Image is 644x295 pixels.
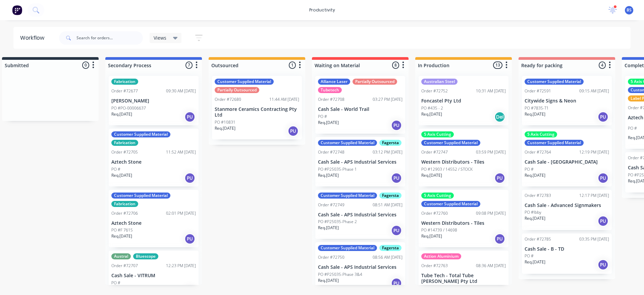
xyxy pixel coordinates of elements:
[373,149,402,155] div: 03:12 PM [DATE]
[522,234,612,274] div: Order #7278503:35 PM [DATE]Cash Sale - B - TDPO #Req.[DATE]PU
[522,190,612,230] div: Order #7278312:17 PM [DATE]Cash Sale - Advanced SignmakersPO #IbbyReq.[DATE]PU
[111,201,138,207] div: Fabrication
[111,193,170,199] div: Customer Supplied Material
[421,227,457,233] p: PO #14739 / 14698
[421,98,506,104] p: Foncastel Pty Ltd
[111,79,138,85] div: Fabrication
[318,271,362,278] p: PO #P25035-Phase 3&4
[421,273,506,284] p: Tube Tech - Total Tube [PERSON_NAME] Pty Ltd
[421,166,473,172] p: PO #12903 / 14552 / STOCK
[421,233,442,239] p: Req. [DATE]
[318,245,377,251] div: Customer Supplied Material
[476,210,506,216] div: 09:08 PM [DATE]
[111,172,132,178] p: Req. [DATE]
[133,253,158,259] div: Bluescope
[318,114,327,120] p: PO #
[111,263,138,269] div: Order #72707
[525,140,584,146] div: Customer Supplied Material
[111,166,120,172] p: PO #
[111,227,133,233] p: PO #F 7615
[391,278,402,289] div: PU
[525,79,584,85] div: Customer Supplied Material
[421,210,448,216] div: Order #72760
[391,120,402,131] div: PU
[525,159,609,165] p: Cash Sale - [GEOGRAPHIC_DATA]
[421,201,480,207] div: Customer Supplied Material
[373,254,402,260] div: 08:56 AM [DATE]
[315,242,405,292] div: Customer Supplied MaterialFagerstaOrder #7275008:56 AM [DATE]Cash Sale - APS Industrial ServicesP...
[111,159,196,165] p: Aztech Stone
[525,98,609,104] p: Citywide Signs & Neon
[598,112,608,122] div: PU
[318,212,402,218] p: Cash Sale - APS Industrial Services
[627,7,632,13] span: BS
[111,220,196,226] p: Aztech Stone
[421,105,443,111] p: PO #435 - 2
[318,79,350,85] div: Alliance Laser
[111,210,138,216] div: Order #72706
[215,107,299,118] p: Stanmore Ceramics Contracting Pty Ltd
[318,87,342,93] div: Tubetech
[318,96,344,102] div: Order #72708
[215,119,235,125] p: PO #10831
[419,190,508,248] div: 5 Axis CuttingCustomer Supplied MaterialOrder #7276009:08 PM [DATE]Western Distributors - TilesPO...
[419,129,508,186] div: 5 Axis CuttingCustomer Supplied MaterialOrder #7274703:59 PM [DATE]Western Distributors - TilesPO...
[212,76,302,139] div: Customer Supplied MaterialPartially OutsourcedOrder #7268011:44 AM [DATE]Stanmore Ceramics Contra...
[419,76,508,125] div: Australian SteelOrder #7275210:31 AM [DATE]Foncastel Pty LtdPO #435 - 2Req.[DATE]Del
[579,193,609,199] div: 12:17 PM [DATE]
[421,159,506,165] p: Western Distributors - Tiles
[476,88,506,94] div: 10:31 AM [DATE]
[598,259,608,270] div: PU
[421,131,454,137] div: 5 Axis Cutting
[166,263,196,269] div: 12:23 PM [DATE]
[318,140,377,146] div: Customer Supplied Material
[598,216,608,226] div: PU
[12,5,22,15] img: Factory
[525,215,545,221] p: Req. [DATE]
[315,190,405,239] div: Customer Supplied MaterialFagerstaOrder #7274908:51 AM [DATE]Cash Sale - APS Industrial ServicesP...
[111,280,120,286] p: PO #
[421,220,506,226] p: Western Distributors - Tiles
[109,190,199,248] div: Customer Supplied MaterialFabricationOrder #7270602:01 PM [DATE]Aztech StonePO #F 7615Req.[DATE]PU
[166,149,196,155] div: 11:52 AM [DATE]
[318,264,402,270] p: Cash Sale - APS Industrial Services
[525,236,551,242] div: Order #72785
[111,131,170,137] div: Customer Supplied Material
[421,149,448,155] div: Order #72747
[318,149,344,155] div: Order #72748
[379,140,401,146] div: Fagersta
[184,234,195,244] div: PU
[315,76,405,134] div: Alliance LaserPartially OutsourcedTubetechOrder #7270803:27 PM [DATE]Cash Sale - World TrailPO #R...
[421,193,454,199] div: 5 Axis Cutting
[525,149,551,155] div: Order #72764
[421,140,480,146] div: Customer Supplied Material
[579,236,609,242] div: 03:35 PM [DATE]
[318,202,344,208] div: Order #72749
[318,107,402,112] p: Cash Sale - World Trail
[111,111,132,117] p: Req. [DATE]
[391,225,402,236] div: PU
[525,88,551,94] div: Order #72591
[373,202,402,208] div: 08:51 AM [DATE]
[111,98,196,104] p: [PERSON_NAME]
[579,149,609,155] div: 12:19 PM [DATE]
[525,111,545,117] p: Req. [DATE]
[76,31,143,45] input: Search for orders...
[166,210,196,216] div: 02:01 PM [DATE]
[579,88,609,94] div: 09:15 AM [DATE]
[525,172,545,178] p: Req. [DATE]
[288,126,299,136] div: PU
[20,34,48,42] div: Workflow
[525,203,609,208] p: Cash Sale - Advanced Signmakers
[111,105,146,111] p: PO #PO-00006637
[525,105,549,111] p: PO #7835-T1
[421,111,442,117] p: Req. [DATE]
[494,234,505,244] div: PU
[494,173,505,183] div: PU
[111,140,138,146] div: Fabrication
[318,172,339,178] p: Req. [DATE]
[111,273,196,279] p: Cash Sale - VITRUM
[522,129,612,186] div: 5 Axis CuttingCustomer Supplied MaterialOrder #7276412:19 PM [DATE]Cash Sale - [GEOGRAPHIC_DATA]P...
[476,149,506,155] div: 03:59 PM [DATE]
[379,193,401,199] div: Fagersta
